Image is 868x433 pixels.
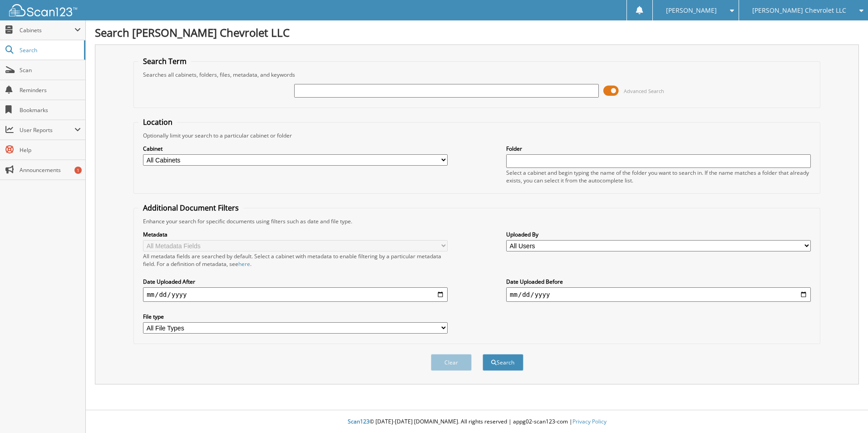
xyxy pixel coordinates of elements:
[20,66,81,74] span: Scan
[752,8,846,13] span: [PERSON_NAME] Chevrolet LLC
[431,354,472,371] button: Clear
[138,217,815,225] div: Enhance your search for specific documents using filters such as date and file type.
[138,117,177,127] legend: Location
[138,203,243,213] legend: Additional Document Filters
[506,287,811,302] input: end
[20,26,74,34] span: Cabinets
[74,167,82,174] div: 1
[138,71,815,79] div: Searches all cabinets, folders, files, metadata, and keywords
[143,287,448,302] input: start
[572,418,607,425] a: Privacy Policy
[95,25,859,40] h1: Search [PERSON_NAME] Chevrolet LLC
[20,86,81,94] span: Reminders
[483,354,523,371] button: Search
[506,145,811,153] label: Folder
[506,278,811,285] label: Date Uploaded Before
[20,106,81,114] span: Bookmarks
[666,8,717,13] span: [PERSON_NAME]
[138,56,191,66] legend: Search Term
[20,126,74,134] span: User Reports
[20,166,81,174] span: Announcements
[143,145,448,153] label: Cabinet
[624,88,664,94] span: Advanced Search
[20,146,81,154] span: Help
[9,4,77,16] img: scan123-logo-white.svg
[143,313,448,320] label: File type
[143,231,448,238] label: Metadata
[143,252,448,268] div: All metadata fields are searched by default. Select a cabinet with metadata to enable filtering b...
[506,169,811,184] div: Select a cabinet and begin typing the name of the folder you want to search in. If the name match...
[348,418,370,425] span: Scan123
[143,278,448,285] label: Date Uploaded After
[506,231,811,238] label: Uploaded By
[86,411,868,433] div: © [DATE]-[DATE] [DOMAIN_NAME]. All rights reserved | appg02-scan123-com |
[238,260,250,268] a: here
[20,46,79,54] span: Search
[138,132,815,139] div: Optionally limit your search to a particular cabinet or folder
